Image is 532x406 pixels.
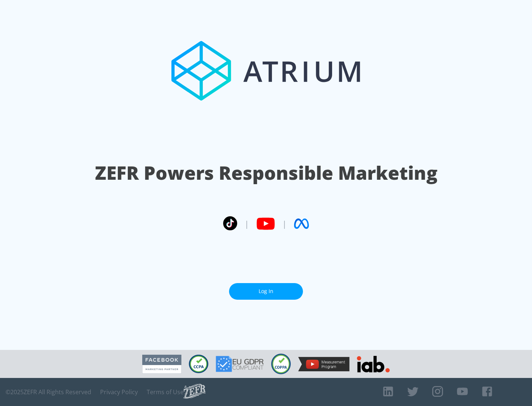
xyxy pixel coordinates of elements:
img: IAB [357,356,390,372]
a: Privacy Policy [100,388,138,396]
img: GDPR Compliant [216,356,264,372]
h1: ZEFR Powers Responsible Marketing [95,160,437,186]
img: Facebook Marketing Partner [142,355,181,374]
img: CCPA Compliant [189,355,208,373]
img: COPPA Compliant [271,354,291,374]
img: YouTube Measurement Program [298,357,349,371]
span: | [282,218,287,229]
a: Log In [229,283,303,300]
span: | [245,218,249,229]
a: Terms of Use [147,388,184,396]
span: © 2025 ZEFR All Rights Reserved [6,388,91,396]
